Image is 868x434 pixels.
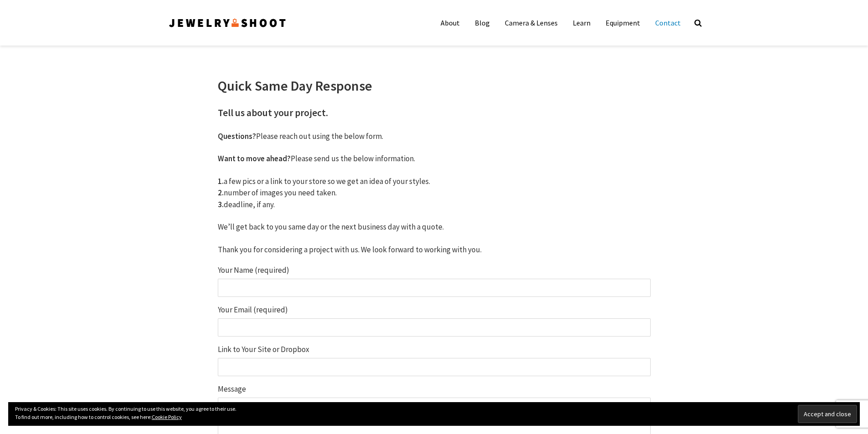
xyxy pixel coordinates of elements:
h3: Tell us about your project. [218,107,651,120]
input: Your Email (required) [218,318,651,337]
a: Learn [566,14,597,32]
a: About [434,14,467,32]
input: Link to Your Site or Dropbox [218,358,651,376]
p: Please reach out using the below form. [218,131,651,143]
label: Link to Your Site or Dropbox [218,346,651,376]
img: Jewelry Photographer Bay Area - San Francisco | Nationwide via Mail [168,15,287,30]
strong: Want to move ahead? [218,153,291,163]
strong: 1. [218,176,224,186]
div: Privacy & Cookies: This site uses cookies. By continuing to use this website, you agree to their ... [8,402,860,426]
a: Blog [468,14,497,32]
strong: Questions? [218,131,256,141]
a: Camera & Lenses [498,14,565,32]
label: Your Name (required) [218,266,651,297]
input: Accept and close [798,405,857,423]
p: Thank you for considering a project with us. We look forward to working with you. [218,244,651,256]
strong: 3. [218,199,224,209]
p: We’ll get back to you same day or the next business day with a quote. [218,221,651,233]
label: Your Email (required) [218,306,651,337]
a: Equipment [599,14,647,32]
a: Contact [648,14,688,32]
p: Please send us the below information. [218,153,651,165]
a: Cookie Policy [152,414,182,420]
h1: Quick Same Day Response [218,77,651,94]
input: Your Name (required) [218,279,651,297]
strong: 2. [218,188,224,198]
p: a few pics or a link to your store so we get an idea of your styles. number of images you need ta... [218,176,651,211]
